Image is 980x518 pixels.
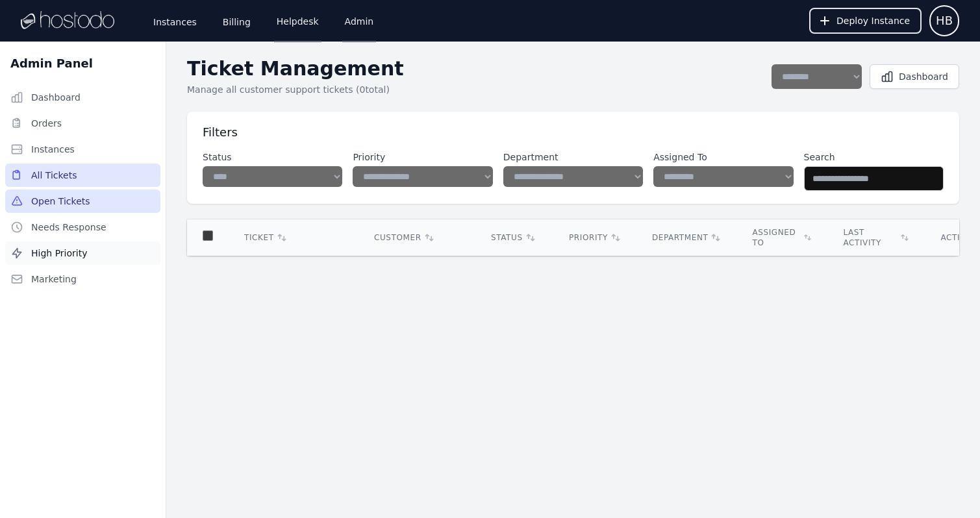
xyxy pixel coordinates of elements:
[936,12,953,30] span: HB
[187,83,761,96] p: Manage all customer support tickets ( 0 total )
[5,138,160,161] a: Instances
[244,232,343,243] div: Ticket
[353,151,492,164] label: Priority
[203,125,944,140] h3: Filters
[5,241,160,265] a: High Priority
[5,164,160,187] a: All Tickets
[929,5,959,36] button: User menu
[203,151,342,164] label: Status
[5,86,160,109] a: Dashboard
[569,232,621,243] div: Priority
[21,11,114,31] img: Logo
[5,190,160,213] a: Open Tickets
[491,232,538,243] div: Status
[5,216,160,239] a: Needs Response
[10,55,93,73] h2: Admin Panel
[652,232,722,243] div: Department
[187,57,761,80] h2: Ticket Management
[653,151,793,164] label: Assigned To
[752,227,812,248] div: Assigned To
[809,8,922,34] button: Deploy Instance
[5,112,160,135] a: Orders
[804,151,944,164] label: Search
[843,227,909,248] div: Last Activity
[503,151,643,164] label: Department
[374,232,460,243] div: Customer
[5,267,160,291] a: Marketing
[870,64,959,89] button: Dashboard
[836,14,910,27] span: Deploy Instance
